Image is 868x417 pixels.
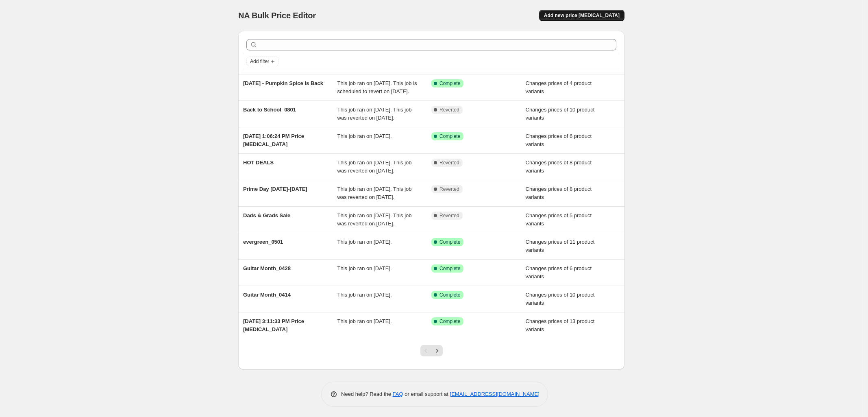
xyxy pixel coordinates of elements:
span: This job ran on [DATE]. [337,239,392,245]
span: This job ran on [DATE]. This job was reverted on [DATE]. [337,186,412,200]
span: Guitar Month_0428 [243,265,291,271]
span: This job ran on [DATE]. This job was reverted on [DATE]. [337,159,412,174]
span: Complete [439,239,460,245]
span: HOT DEALS [243,159,274,166]
span: [DATE] - Pumpkin Spice is Back [243,80,323,86]
span: Reverted [439,107,459,113]
span: evergreen_0501 [243,239,283,245]
span: [DATE] 3:11:33 PM Price [MEDICAL_DATA] [243,318,304,332]
span: This job ran on [DATE]. This job was reverted on [DATE]. [337,212,412,227]
span: Add new price [MEDICAL_DATA] [544,12,620,19]
span: Prime Day [DATE]-[DATE] [243,186,307,192]
span: [DATE] 1:06:24 PM Price [MEDICAL_DATA] [243,133,304,147]
a: FAQ [393,391,403,397]
span: Reverted [439,212,459,219]
span: NA Bulk Price Editor [238,11,316,20]
span: Changes prices of 8 product variants [526,186,592,200]
span: This job ran on [DATE]. This job is scheduled to revert on [DATE]. [337,80,417,94]
button: Add new price [MEDICAL_DATA] [539,10,624,21]
span: Changes prices of 8 product variants [526,159,592,174]
span: Changes prices of 5 product variants [526,212,592,227]
span: Reverted [439,186,459,192]
span: Changes prices of 13 product variants [526,318,595,332]
span: This job ran on [DATE]. This job was reverted on [DATE]. [337,107,412,121]
span: Changes prices of 4 product variants [526,80,592,94]
span: Complete [439,80,460,87]
span: This job ran on [DATE]. [337,133,392,139]
span: This job ran on [DATE]. [337,265,392,271]
span: Back to School_0801 [243,107,296,113]
span: This job ran on [DATE]. [337,318,392,324]
span: Changes prices of 6 product variants [526,133,592,147]
span: Complete [439,133,460,140]
span: Changes prices of 11 product variants [526,239,595,253]
span: Need help? Read the [341,391,393,397]
nav: Pagination [420,345,443,356]
span: Reverted [439,159,459,166]
button: Add filter [246,57,279,66]
span: Complete [439,265,460,272]
span: Complete [439,318,460,325]
span: Changes prices of 10 product variants [526,292,595,306]
span: This job ran on [DATE]. [337,292,392,298]
span: or email support at [403,391,450,397]
span: Dads & Grads Sale [243,212,290,218]
span: Changes prices of 6 product variants [526,265,592,279]
a: [EMAIL_ADDRESS][DOMAIN_NAME] [450,391,540,397]
button: Next [431,345,443,356]
span: Guitar Month_0414 [243,292,291,298]
span: Complete [439,292,460,298]
span: Add filter [250,58,269,65]
span: Changes prices of 10 product variants [526,107,595,121]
